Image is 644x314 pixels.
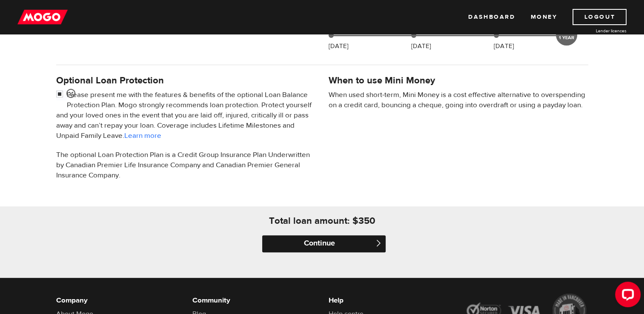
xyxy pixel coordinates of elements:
div: UP TO 1 YEAR [556,24,577,46]
a: Learn more [124,131,161,140]
h4: Optional Loan Protection [56,74,316,86]
p: [DATE] [329,41,349,51]
p: The optional Loan Protection Plan is a Credit Group Insurance Plan Underwritten by Canadian Premi... [56,150,316,180]
h4: 350 [358,215,375,227]
img: mogo_logo-11ee424be714fa7cbb0f0f49df9e16ec.png [17,9,68,25]
input: Continue [262,235,386,252]
a: Dashboard [468,9,515,25]
p: When used short-term, Mini Money is a cost effective alternative to overspending on a credit card... [329,90,588,110]
iframe: LiveChat chat widget [608,278,644,314]
h6: Company [56,295,180,305]
a: Logout [572,9,627,25]
h6: Help [329,295,452,305]
span:  [375,240,382,247]
input: <span class="smiley-face happy"></span> [56,90,67,100]
p: Please present me with the features & benefits of the optional Loan Balance Protection Plan. Mogo... [56,90,316,141]
h4: Total loan amount: $ [269,215,358,227]
a: Money [530,9,557,25]
p: [DATE] [494,41,514,51]
h6: Community [192,295,316,305]
h4: When to use Mini Money [329,74,435,86]
p: [DATE] [411,41,431,51]
a: Lender licences [563,28,627,34]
